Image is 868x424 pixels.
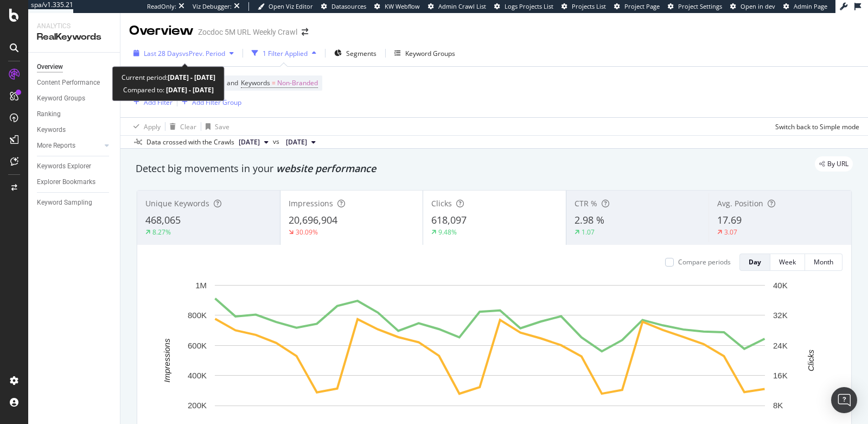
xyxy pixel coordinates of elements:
span: Project Page [624,2,660,10]
span: Clicks [431,198,452,208]
button: Apply [129,118,161,135]
button: Day [739,254,770,271]
div: 30.09% [296,227,318,237]
div: Switch back to Simple mode [775,122,859,131]
div: Keyword Groups [405,49,455,58]
span: Last 28 Days [144,49,182,58]
button: Month [805,254,843,271]
span: Admin Crawl List [438,2,486,10]
div: Open Intercom Messenger [831,387,857,413]
div: Add Filter [144,98,173,107]
div: Zocdoc 5M URL Weekly Crawl [198,27,297,37]
span: 618,097 [431,213,467,226]
div: ReadOnly: [147,2,176,11]
text: 600K [188,341,207,350]
a: Keywords [37,124,112,136]
button: Segments [330,45,381,62]
a: KW Webflow [374,2,420,11]
a: Projects List [561,2,606,11]
text: 16K [773,371,788,380]
div: Analytics [37,22,111,31]
div: Content Performance [37,77,100,88]
span: Logs Projects List [505,2,553,10]
span: Avg. Position [717,198,763,208]
span: 468,065 [145,213,181,226]
span: and [227,78,238,87]
span: Open Viz Editor [269,2,313,10]
span: vs Prev. Period [182,49,225,58]
a: Logs Projects List [494,2,553,11]
div: Month [814,257,833,267]
div: Save [215,122,229,131]
div: Keywords Explorer [37,161,91,172]
div: Apply [144,122,161,131]
div: Week [779,257,796,267]
button: Add Filter Group [177,96,241,109]
button: Last 28 DaysvsPrev. Period [129,45,238,62]
span: Keywords [241,78,270,87]
div: More Reports [37,140,75,151]
button: Week [770,254,805,271]
button: 1 Filter Applied [247,45,321,62]
a: Explorer Bookmarks [37,176,112,188]
span: 2025 Aug. 7th [239,137,260,147]
div: 3.07 [724,227,737,237]
a: Open in dev [730,2,775,11]
button: Save [201,118,229,135]
div: arrow-right-arrow-left [302,28,308,36]
div: Keywords [37,124,66,136]
div: 8.27% [152,227,171,237]
a: Ranking [37,109,112,120]
a: Overview [37,61,112,73]
div: 1 Filter Applied [263,49,308,58]
div: Ranking [37,109,61,120]
span: Project Settings [678,2,722,10]
div: 1.07 [582,227,595,237]
span: 2025 Jul. 10th [286,137,307,147]
div: Explorer Bookmarks [37,176,95,188]
span: CTR % [575,198,597,208]
a: Keywords Explorer [37,161,112,172]
span: Segments [346,49,376,58]
a: Admin Page [783,2,827,11]
button: Clear [165,118,196,135]
text: 200K [188,401,207,410]
button: Switch back to Simple mode [771,118,859,135]
a: More Reports [37,140,101,151]
span: Datasources [331,2,366,10]
div: Compared to: [123,84,214,96]
span: Non-Branded [277,75,318,91]
a: Datasources [321,2,366,11]
text: 800K [188,311,207,320]
a: Keyword Groups [37,93,112,104]
text: 40K [773,281,788,290]
a: Content Performance [37,77,112,88]
span: Open in dev [741,2,775,10]
a: Project Settings [668,2,722,11]
span: 20,696,904 [289,213,337,226]
div: Clear [180,122,196,131]
div: Viz Debugger: [193,2,232,11]
div: Overview [37,61,63,73]
span: Impressions [289,198,333,208]
span: KW Webflow [385,2,420,10]
div: Keyword Sampling [37,197,92,208]
text: 1M [195,281,207,290]
div: Add Filter Group [192,98,241,107]
span: vs [273,137,282,147]
text: Clicks [806,349,815,371]
span: Unique Keywords [145,198,209,208]
button: Add Filter [129,96,173,109]
span: 17.69 [717,213,742,226]
div: Keyword Groups [37,93,85,104]
b: [DATE] - [DATE] [168,73,215,82]
a: Open Viz Editor [258,2,313,11]
a: Admin Crawl List [428,2,486,11]
span: Projects List [572,2,606,10]
div: RealKeywords [37,31,111,43]
div: Day [749,257,761,267]
b: [DATE] - [DATE] [164,85,214,94]
span: By URL [827,161,848,167]
a: Project Page [614,2,660,11]
div: Data crossed with the Crawls [146,137,234,147]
